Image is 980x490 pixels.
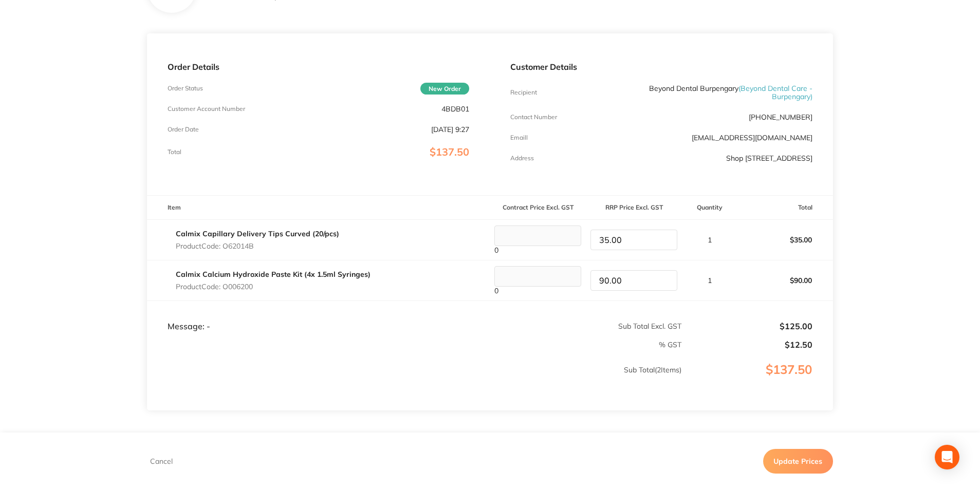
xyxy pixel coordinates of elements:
[168,148,181,156] p: Total
[168,62,469,71] p: Order Details
[738,84,812,101] span: ( Beyond Dental Care - Burpengary )
[682,363,833,398] p: $137.50
[168,105,245,112] p: Customer Account Number
[147,341,681,349] p: % GST
[935,445,959,469] div: Open Intercom Messenger
[692,133,812,142] a: [EMAIL_ADDRESS][DOMAIN_NAME]
[682,276,736,285] p: 1
[147,196,490,220] th: Item
[510,114,557,121] p: Contact Number
[611,84,812,101] p: Beyond Dental Burpengary
[510,155,534,162] p: Address
[682,196,737,220] th: Quantity
[682,340,812,349] p: $12.50
[763,449,833,474] button: Update Prices
[176,242,339,250] p: Product Code: O62014B
[510,134,528,141] p: Emaill
[490,322,681,330] p: Sub Total Excl. GST
[168,85,203,92] p: Order Status
[147,366,681,394] p: Sub Total ( 2 Items)
[490,196,586,220] th: Contract Price Excl. GST
[176,282,371,291] p: Product Code: O006200
[682,236,736,244] p: 1
[726,154,812,162] p: Shop [STREET_ADDRESS]
[490,225,585,254] div: 0
[176,270,371,279] a: Calmix Calcium Hydroxide Paste Kit (4x 1.5ml Syringes)
[510,89,537,96] p: Recipient
[737,228,833,252] p: $35.00
[737,196,833,220] th: Total
[490,266,585,295] div: 0
[737,268,833,293] p: $90.00
[441,105,469,113] p: 4BDB01
[147,301,490,332] td: Message: -
[176,229,339,238] a: Calmix Capillary Delivery Tips Curved (20/pcs)
[682,322,812,331] p: $125.00
[420,83,469,95] span: New Order
[510,62,812,71] p: Customer Details
[168,126,199,133] p: Order Date
[749,113,812,121] p: [PHONE_NUMBER]
[430,145,469,158] span: $137.50
[431,125,469,134] p: [DATE] 9:27
[147,457,176,466] button: Cancel
[586,196,682,220] th: RRP Price Excl. GST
